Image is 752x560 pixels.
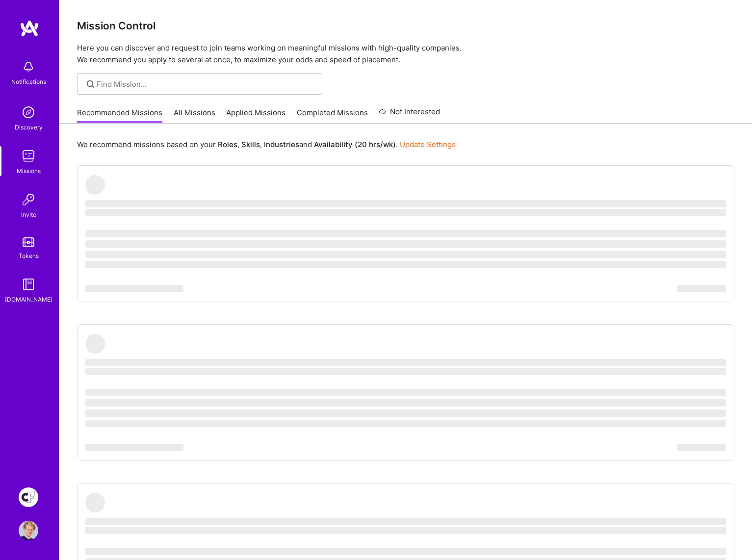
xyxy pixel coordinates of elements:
[264,140,299,149] b: Industries
[19,57,38,76] img: bell
[297,107,368,124] a: Completed Missions
[226,107,285,124] a: Applied Missions
[77,107,162,124] a: Recommended Missions
[16,487,41,507] a: Creative Fabrica Project Team
[19,190,38,209] img: Invite
[218,140,237,149] b: Roles
[241,140,260,149] b: Skills
[11,76,46,87] div: Notifications
[20,20,39,37] img: logo
[77,42,734,66] p: Here you can discover and request to join teams working on meaningful missions with high-quality ...
[19,146,38,166] img: teamwork
[19,521,38,540] img: User Avatar
[23,237,34,247] img: tokens
[17,166,41,176] div: Missions
[85,78,96,90] i: icon SearchGrey
[19,102,38,122] img: discovery
[400,140,456,149] a: Update Settings
[314,140,396,149] b: Availability (20 hrs/wk)
[379,106,440,124] a: Not Interested
[15,122,43,132] div: Discovery
[19,251,39,261] div: Tokens
[21,209,36,220] div: Invite
[97,79,315,89] input: Find Mission...
[77,20,734,32] h3: Mission Control
[77,139,456,150] p: We recommend missions based on your , , and .
[19,275,38,294] img: guide book
[19,487,38,507] img: Creative Fabrica Project Team
[174,107,215,124] a: All Missions
[5,294,52,305] div: [DOMAIN_NAME]
[16,521,41,540] a: User Avatar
